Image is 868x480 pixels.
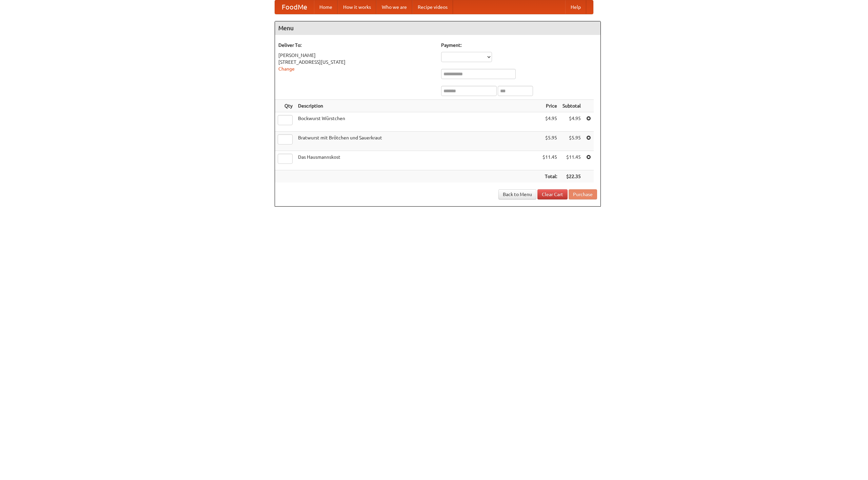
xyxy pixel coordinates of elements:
[295,112,540,132] td: Bockwurst Würstchen
[278,59,434,65] div: [STREET_ADDRESS][US_STATE]
[498,189,536,199] a: Back to Menu
[540,112,560,132] td: $4.95
[412,0,453,14] a: Recipe videos
[295,100,540,112] th: Description
[275,0,314,14] a: FoodMe
[338,0,376,14] a: How it works
[441,42,597,49] h5: Payment:
[295,132,540,151] td: Bratwurst mit Brötchen und Sauerkraut
[275,21,600,35] h4: Menu
[540,151,560,170] td: $11.45
[560,132,584,151] td: $5.95
[560,112,584,132] td: $4.95
[560,151,584,170] td: $11.45
[569,189,597,199] button: Purchase
[278,42,434,49] h5: Deliver To:
[278,52,434,59] div: [PERSON_NAME]
[540,132,560,151] td: $5.95
[314,0,338,14] a: Home
[560,170,584,183] th: $22.35
[295,151,540,170] td: Das Hausmannskost
[540,100,560,112] th: Price
[537,189,568,199] a: Clear Cart
[275,100,295,112] th: Qty
[565,0,586,14] a: Help
[560,100,584,112] th: Subtotal
[540,170,560,183] th: Total:
[376,0,412,14] a: Who we are
[278,66,295,72] a: Change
